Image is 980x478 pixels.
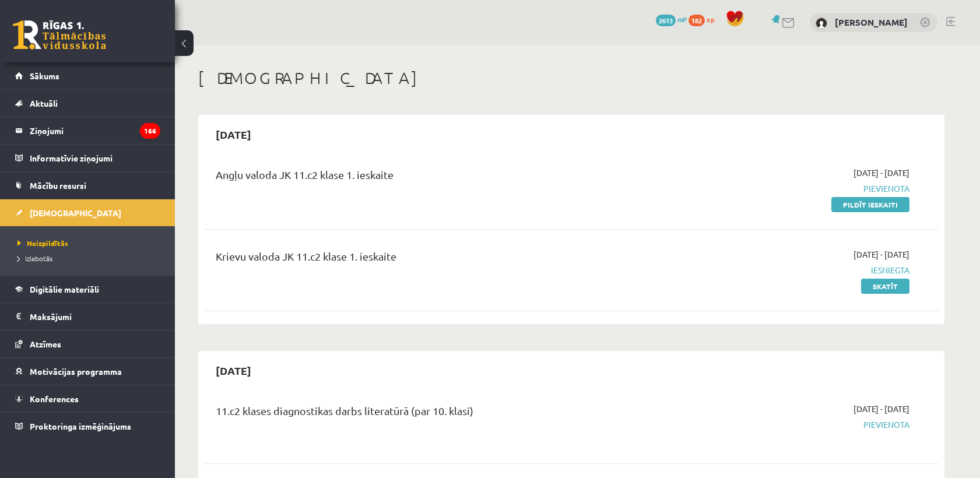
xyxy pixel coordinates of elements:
[13,20,106,50] a: Rīgas 1. Tālmācības vidusskola
[707,15,714,24] span: xp
[853,403,909,415] span: [DATE] - [DATE]
[15,199,160,226] a: [DEMOGRAPHIC_DATA]
[689,15,705,26] span: 182
[30,393,79,404] span: Konferences
[198,68,944,88] h1: [DEMOGRAPHIC_DATA]
[216,248,672,270] div: Krievu valoda JK 11.c2 klase 1. ieskaite
[15,331,160,357] a: Atzīmes
[831,197,909,212] a: Pildīt ieskaiti
[30,71,59,81] span: Sākums
[15,413,160,440] a: Proktoringa izmēģinājums
[816,17,827,29] img: Zlata Pavļinova
[216,167,672,188] div: Angļu valoda JK 11.c2 klase 1. ieskaite
[690,419,909,431] span: Pievienota
[15,358,160,385] a: Motivācijas programma
[30,284,99,294] span: Digitālie materiāli
[15,385,160,412] a: Konferences
[835,16,908,28] a: [PERSON_NAME]
[204,121,263,148] h2: [DATE]
[30,98,58,108] span: Aktuāli
[30,145,160,171] legend: Informatīvie ziņojumi
[853,248,909,261] span: [DATE] - [DATE]
[204,357,263,384] h2: [DATE]
[690,264,909,276] span: Iesniegta
[216,403,672,424] div: 11.c2 klases diagnostikas darbs literatūrā (par 10. klasi)
[15,62,160,89] a: Sākums
[140,123,160,139] i: 166
[30,180,86,191] span: Mācību resursi
[17,238,163,248] a: Neizpildītās
[30,117,160,144] legend: Ziņojumi
[15,117,160,144] a: Ziņojumi166
[861,279,909,294] a: Skatīt
[30,339,61,349] span: Atzīmes
[30,303,160,330] legend: Maksājumi
[853,167,909,179] span: [DATE] - [DATE]
[30,208,121,218] span: [DEMOGRAPHIC_DATA]
[677,15,687,24] span: mP
[15,276,160,303] a: Digitālie materiāli
[690,182,909,195] span: Pievienota
[15,303,160,330] a: Maksājumi
[30,366,122,377] span: Motivācijas programma
[656,15,687,24] a: 2613 mP
[15,90,160,117] a: Aktuāli
[17,238,68,248] span: Neizpildītās
[17,253,163,263] a: Izlabotās
[15,145,160,171] a: Informatīvie ziņojumi
[17,254,52,263] span: Izlabotās
[15,172,160,199] a: Mācību resursi
[689,15,720,24] a: 182 xp
[30,421,131,431] span: Proktoringa izmēģinājums
[656,15,676,26] span: 2613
